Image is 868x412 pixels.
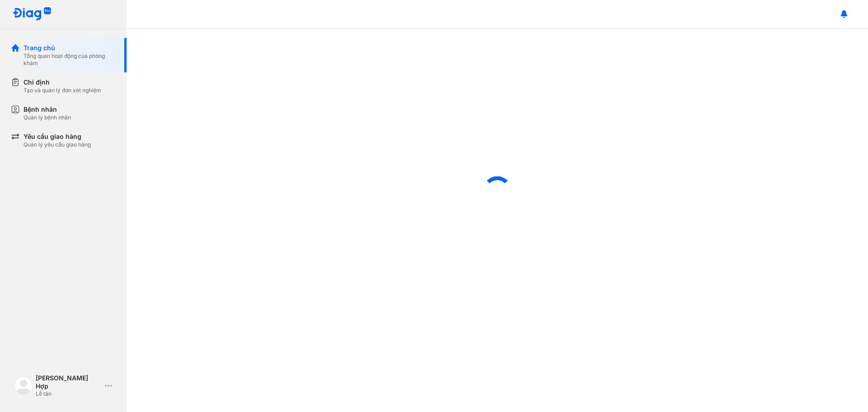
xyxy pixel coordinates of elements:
[13,7,52,21] img: logo
[36,374,101,390] div: [PERSON_NAME] Hợp
[24,114,71,121] div: Quản lý bệnh nhân
[24,141,91,148] div: Quản lý yêu cầu giao hàng
[24,78,101,87] div: Chỉ định
[14,377,33,395] img: logo
[24,132,91,141] div: Yêu cầu giao hàng
[24,87,101,94] div: Tạo và quản lý đơn xét nghiệm
[24,105,71,114] div: Bệnh nhân
[36,390,101,398] div: Lễ tân
[24,43,116,52] div: Trang chủ
[24,52,116,67] div: Tổng quan hoạt động của phòng khám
